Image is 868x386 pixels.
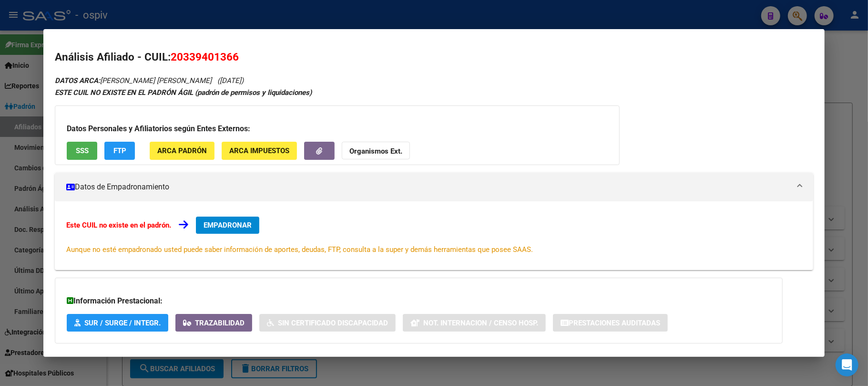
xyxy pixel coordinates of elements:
button: Sin Certificado Discapacidad [259,314,396,332]
button: ARCA Impuestos [222,142,297,159]
span: ARCA Impuestos [229,147,289,156]
span: [PERSON_NAME] [PERSON_NAME] [55,76,212,85]
button: FTP [104,142,135,159]
span: SUR / SURGE / INTEGR. [84,319,161,327]
h3: Datos Personales y Afiliatorios según Entes Externos: [67,123,608,135]
span: 20339401366 [171,51,239,63]
span: Trazabilidad [195,319,245,327]
strong: Este CUIL no existe en el padrón. [66,221,171,230]
button: ARCA Padrón [150,142,214,159]
button: Prestaciones Auditadas [553,314,668,332]
button: Organismos Ext. [342,142,410,159]
button: SUR / SURGE / INTEGR. [67,314,168,332]
strong: Organismos Ext. [349,147,402,156]
button: SSS [67,142,97,159]
span: ARCA Padrón [157,147,207,156]
button: Not. Internacion / Censo Hosp. [403,314,546,332]
span: ([DATE]) [217,76,244,85]
span: EMPADRONAR [204,221,252,230]
div: Open Intercom Messenger [836,354,858,376]
h3: Información Prestacional: [67,295,771,307]
strong: DATOS ARCA: [55,76,100,85]
mat-expansion-panel-header: Datos de Empadronamiento [55,173,813,201]
strong: ESTE CUIL NO EXISTE EN EL PADRÓN ÁGIL (padrón de permisos y liquidaciones) [55,88,312,97]
span: Prestaciones Auditadas [569,319,660,327]
button: Trazabilidad [175,314,252,332]
span: SSS [76,147,89,156]
mat-panel-title: Datos de Empadronamiento [66,181,790,193]
h2: Análisis Afiliado - CUIL: [55,49,813,65]
span: Sin Certificado Discapacidad [278,319,388,327]
span: Not. Internacion / Censo Hosp. [423,319,538,327]
div: Datos de Empadronamiento [55,201,813,270]
span: FTP [113,147,126,156]
button: EMPADRONAR [196,217,259,234]
span: Aunque no esté empadronado usted puede saber información de aportes, deudas, FTP, consulta a la s... [66,245,533,254]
